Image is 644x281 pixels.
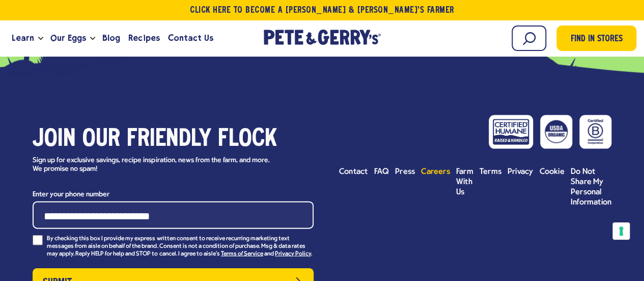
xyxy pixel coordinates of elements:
span: Contact Us [168,32,213,44]
p: By checking this box I provide my express written consent to receive recurring marketing text mes... [47,235,314,258]
span: Press [395,168,415,176]
p: Sign up for exclusive savings, recipe inspiration, news from the farm, and more. We promise no spam! [33,157,279,174]
span: Cookie [539,168,564,176]
a: Blog [98,24,124,52]
a: Press [395,167,415,177]
span: Our Eggs [50,32,86,44]
span: Contact [339,168,368,176]
span: FAQ [374,168,389,176]
a: Contact [339,167,368,177]
a: Contact Us [164,24,217,52]
a: Find in Stores [556,25,636,51]
h3: Join our friendly flock [33,125,314,154]
a: Do Not Share My Personal Information [571,167,611,208]
a: Terms of Service [221,251,263,258]
a: Privacy Policy [275,251,311,258]
a: Learn [8,24,38,52]
button: Open the dropdown menu for Learn [38,37,43,40]
a: Careers [421,167,450,177]
a: Farm With Us [456,167,473,197]
button: Open the dropdown menu for Our Eggs [90,37,95,40]
a: Cookie [539,167,564,177]
span: Find in Stores [571,33,623,46]
span: Recipes [128,32,159,44]
ul: Footer menu [339,167,611,208]
a: Terms [480,167,501,177]
span: Privacy [508,168,534,176]
label: Enter your phone number [33,188,314,201]
a: FAQ [374,167,389,177]
input: Search [512,25,546,51]
span: Terms [480,168,501,176]
span: Farm With Us [456,168,473,196]
span: Blog [102,32,120,44]
a: Privacy [508,167,534,177]
a: Recipes [124,24,163,52]
button: Your consent preferences for tracking technologies [612,222,630,240]
span: Do Not Share My Personal Information [571,168,611,207]
a: Our Eggs [46,24,90,52]
span: Learn [12,32,34,44]
input: By checking this box I provide my express written consent to receive recurring marketing text mes... [33,235,43,245]
span: Careers [421,168,450,176]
